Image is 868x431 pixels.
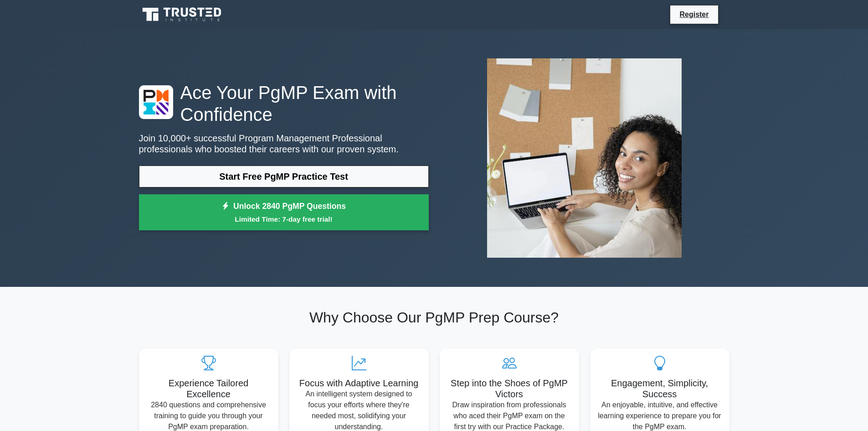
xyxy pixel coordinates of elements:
[139,194,429,231] a: Unlock 2840 PgMP QuestionsLimited Time: 7-day free trial!
[297,378,421,389] h5: Focus with Adaptive Learning
[139,309,729,326] h2: Why Choose Our PgMP Prep Course?
[597,378,722,400] h5: Engagement, Simplicity, Success
[139,166,429,187] a: Start Free PgMP Practice Test
[150,214,417,224] small: Limited Time: 7-day free trial!
[139,133,429,155] p: Join 10,000+ successful Program Management Professional professionals who boosted their careers w...
[146,378,271,400] h5: Experience Tailored Excellence
[139,82,429,125] h1: Ace Your PgMP Exam with Confidence
[447,378,572,400] h5: Step into the Shoes of PgMP Victors
[674,9,714,20] a: Register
